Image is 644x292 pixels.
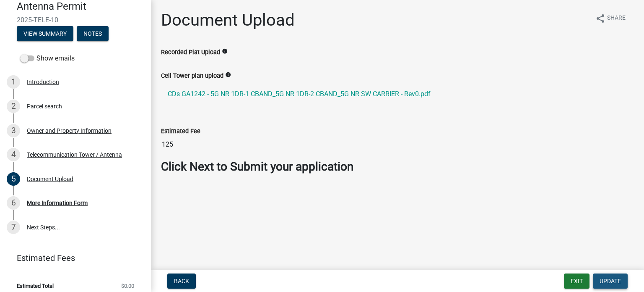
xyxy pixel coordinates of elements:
span: Update [600,278,621,284]
i: info [222,48,228,54]
div: Parcel search [27,103,62,109]
span: 2025-TELE-10 [17,16,134,24]
span: Share [607,13,626,24]
i: share [595,13,605,24]
h1: Document Upload [161,10,295,30]
div: More Information Form [27,200,88,206]
strong: Click Next to Submit your application [161,160,353,174]
div: Introduction [27,79,59,85]
i: info [225,72,231,78]
button: Notes [77,26,109,41]
label: Recorded Plat Upload [161,50,220,55]
span: $0.00 [121,283,134,289]
div: 5 [7,172,20,186]
div: 1 [7,75,20,89]
span: Estimated Total [17,283,54,289]
div: 7 [7,221,20,234]
button: shareShare [589,10,632,26]
div: Telecommunication Tower / Antenna [27,152,122,158]
a: CDs GA1242 - 5G NR 1DR-1 CBAND_5G NR 1DR-2 CBAND_5G NR SW CARRIER - Rev0.pdf [161,84,634,104]
button: Update [593,274,628,289]
div: 4 [7,148,20,161]
div: 3 [7,124,20,137]
div: Owner and Property Information [27,128,112,134]
div: 2 [7,100,20,113]
div: Document Upload [27,176,73,182]
label: Estimated Fee [161,129,200,134]
button: Exit [564,274,589,289]
button: Back [167,274,196,289]
wm-modal-confirm: Summary [17,31,73,37]
div: 6 [7,196,20,210]
button: View Summary [17,26,73,41]
label: Cell Tower plan upload [161,73,223,79]
span: Back [174,278,189,284]
label: Show emails [20,53,75,63]
a: Estimated Fees [7,250,138,266]
wm-modal-confirm: Notes [77,31,109,37]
